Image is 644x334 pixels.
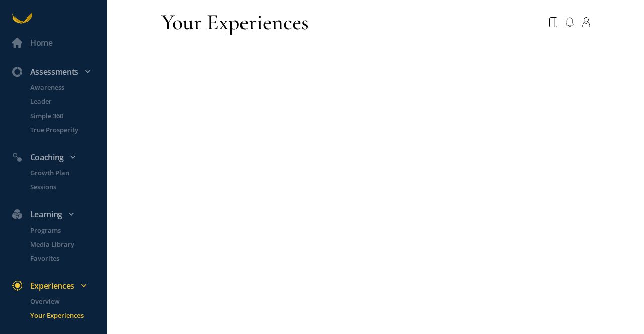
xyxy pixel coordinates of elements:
div: Assessments [6,65,111,78]
pre: Transcend time’s limitations with Andean wisdom keepers on Abroad’s Peru Wisdom Quest. Immerse yo... [161,286,590,325]
p: Media Library [30,239,105,249]
p: Sessions [30,182,105,192]
a: Growth Plan [18,168,107,178]
a: Your Experiences [18,310,107,320]
span: Abroad Peru Quest [161,254,279,277]
img: quest-1753795765567.jpeg [161,52,590,224]
a: Sessions [18,182,107,192]
a: Media Library [18,239,107,249]
div: Learning [6,208,111,221]
div: Coaching [6,151,111,164]
a: True Prosperity [18,125,107,135]
span: [DATE]-[DATE] [161,236,202,244]
a: Favorites [18,253,107,263]
p: True Prosperity [30,125,105,135]
a: Simple 360 [18,110,107,121]
a: Overview [18,296,107,306]
p: Simple 360 [30,110,105,121]
p: Programs [30,225,105,235]
div: Home [30,36,53,49]
a: Programs [18,225,107,235]
a: Awareness [18,82,107,92]
p: Overview [30,296,105,306]
div: Your Experiences [161,8,309,36]
div: Experiences [6,279,111,292]
p: Your Experiences [30,310,105,320]
p: Leader [30,96,105,106]
p: Awareness [30,82,105,92]
p: Growth Plan [30,168,105,178]
p: Favorites [30,253,105,263]
a: Leader [18,96,107,106]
